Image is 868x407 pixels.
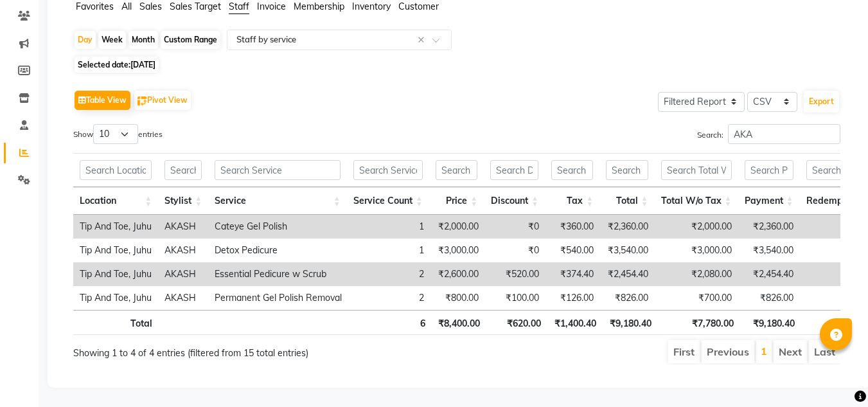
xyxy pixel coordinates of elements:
[738,239,800,262] td: ₹3,540.00
[606,160,648,180] input: Search Total
[485,262,545,286] td: ₹520.00
[600,215,655,239] td: ₹2,360.00
[73,286,158,310] td: Tip And Toe, Juhu
[352,1,391,12] span: Inventory
[804,91,839,113] button: Export
[761,345,767,357] a: 1
[229,1,249,12] span: Staff
[547,310,603,335] th: ₹1,400.40
[349,310,431,335] th: 6
[158,187,208,215] th: Stylist: activate to sort column ascending
[738,215,800,239] td: ₹2,360.00
[208,286,348,310] td: Permanent Gel Polish Removal
[697,124,840,144] label: Search:
[215,160,340,180] input: Search Service
[432,310,487,335] th: ₹8,400.00
[353,160,423,180] input: Search Service Count
[545,286,600,310] td: ₹126.00
[121,1,132,12] span: All
[740,310,801,335] th: ₹9,180.40
[603,310,658,335] th: ₹9,180.40
[294,1,344,12] span: Membership
[551,160,593,180] input: Search Tax
[486,310,547,335] th: ₹620.00
[655,239,738,262] td: ₹3,000.00
[430,215,485,239] td: ₹2,000.00
[73,187,158,215] th: Location: activate to sort column ascending
[655,187,738,215] th: Total W/o Tax: activate to sort column ascending
[348,262,430,286] td: 2
[208,187,346,215] th: Service: activate to sort column ascending
[208,262,348,286] td: Essential Pedicure w Scrub
[436,160,477,180] input: Search Price
[161,31,220,49] div: Custom Range
[158,215,208,239] td: AKASH
[348,286,430,310] td: 2
[348,239,430,262] td: 1
[73,339,382,360] div: Showing 1 to 4 of 4 entries (filtered from 15 total entries)
[418,33,429,47] span: Clear all
[661,160,732,180] input: Search Total W/o Tax
[738,262,800,286] td: ₹2,454.40
[430,239,485,262] td: ₹3,000.00
[98,31,126,49] div: Week
[158,239,208,262] td: AKASH
[208,239,348,262] td: Detox Pedicure
[600,262,655,286] td: ₹2,454.40
[139,1,162,12] span: Sales
[348,215,430,239] td: 1
[599,187,654,215] th: Total: activate to sort column ascending
[76,1,114,12] span: Favorites
[545,215,600,239] td: ₹360.00
[128,31,158,49] div: Month
[257,1,286,12] span: Invoice
[208,215,348,239] td: Cateye Gel Polish
[347,187,429,215] th: Service Count: activate to sort column ascending
[655,262,738,286] td: ₹2,080.00
[137,96,147,106] img: pivot.png
[75,31,96,49] div: Day
[73,262,158,286] td: Tip And Toe, Juhu
[430,262,485,286] td: ₹2,600.00
[658,310,740,335] th: ₹7,780.00
[545,187,599,215] th: Tax: activate to sort column ascending
[728,124,840,144] input: Search:
[93,124,138,144] select: Showentries
[75,57,159,73] span: Selected date:
[158,262,208,286] td: AKASH
[490,160,538,180] input: Search Discount
[485,239,545,262] td: ₹0
[398,1,439,12] span: Customer
[170,1,221,12] span: Sales Target
[164,160,202,180] input: Search Stylist
[484,187,545,215] th: Discount: activate to sort column ascending
[655,215,738,239] td: ₹2,000.00
[545,239,600,262] td: ₹540.00
[545,262,600,286] td: ₹374.40
[134,91,191,110] button: Pivot View
[600,239,655,262] td: ₹3,540.00
[738,187,800,215] th: Payment: activate to sort column ascending
[130,60,155,69] span: [DATE]
[485,215,545,239] td: ₹0
[430,286,485,310] td: ₹800.00
[75,91,130,110] button: Table View
[158,286,208,310] td: AKASH
[655,286,738,310] td: ₹700.00
[745,160,793,180] input: Search Payment
[429,187,484,215] th: Price: activate to sort column ascending
[73,239,158,262] td: Tip And Toe, Juhu
[485,286,545,310] td: ₹100.00
[80,160,152,180] input: Search Location
[73,310,159,335] th: Total
[738,286,800,310] td: ₹826.00
[73,215,158,239] td: Tip And Toe, Juhu
[600,286,655,310] td: ₹826.00
[73,124,163,144] label: Show entries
